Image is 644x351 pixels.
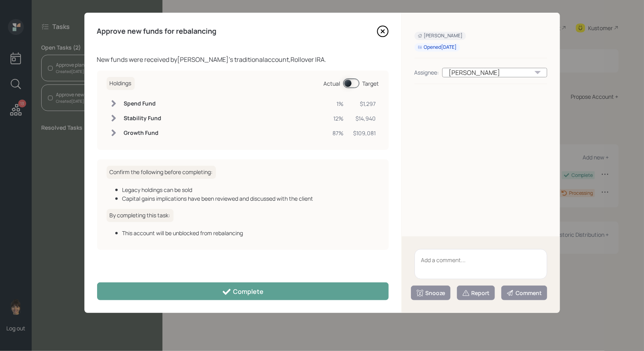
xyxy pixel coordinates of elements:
div: This account will be unblocked from rebalancing [122,229,379,237]
div: [PERSON_NAME] [418,33,463,39]
h6: By completing this task: [107,209,174,222]
div: Report [462,289,490,297]
div: $14,940 [354,114,376,123]
button: Complete [97,282,389,300]
h6: Confirm the following before completing: [107,166,216,179]
div: Comment [506,289,542,297]
h6: Stability Fund [124,115,162,122]
button: Report [457,286,495,300]
div: Legacy holdings can be sold [122,186,379,194]
div: $1,297 [354,100,376,108]
div: New funds were received by [PERSON_NAME] 's traditional account, Rollover IRA . [97,55,389,64]
button: Snooze [411,286,451,300]
button: Comment [501,286,547,300]
h6: Growth Fund [124,130,162,136]
div: Snooze [416,289,445,297]
div: 1% [333,100,344,108]
div: Complete [222,287,264,297]
div: Assignee: [415,68,439,77]
div: Opened [DATE] [418,44,457,51]
h6: Spend Fund [124,100,162,107]
h4: Approve new funds for rebalancing [97,27,217,36]
div: 87% [333,129,344,137]
div: 12% [333,114,344,123]
div: Target [363,79,379,88]
div: Capital gains implications have been reviewed and discussed with the client [122,194,379,203]
h6: Holdings [107,77,135,90]
div: [PERSON_NAME] [442,68,547,77]
div: $109,081 [354,129,376,137]
div: Actual [324,79,340,88]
